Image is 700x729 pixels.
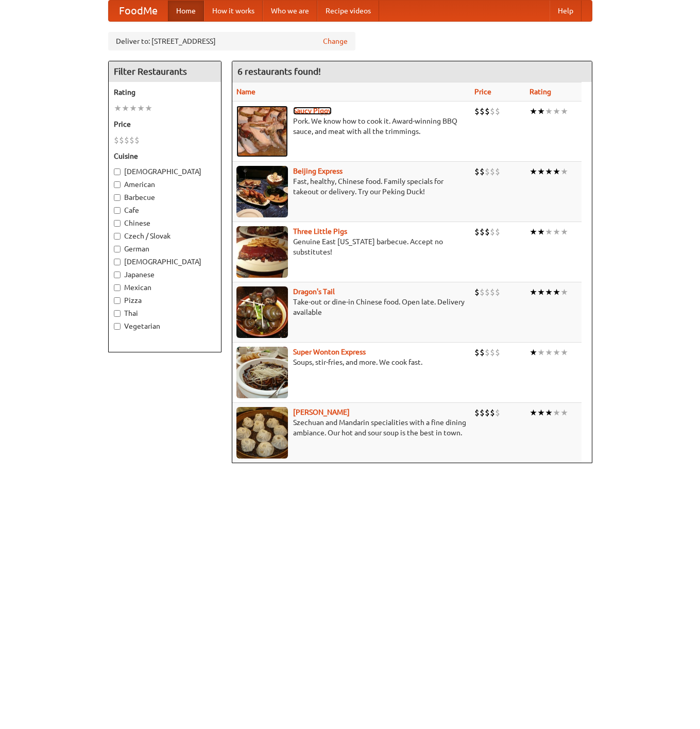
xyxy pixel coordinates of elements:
a: Super Wonton Express [293,348,366,356]
li: $ [495,106,500,117]
a: [PERSON_NAME] [293,408,350,416]
li: ★ [553,226,560,238]
h5: Rating [114,87,216,97]
input: Thai [114,310,121,317]
li: ★ [537,407,545,418]
img: littlepigs.jpg [236,226,288,278]
li: $ [485,286,490,298]
li: $ [474,407,480,418]
input: Mexican [114,284,121,291]
li: ★ [560,347,568,358]
a: Price [474,88,491,96]
img: beijing.jpg [236,166,288,217]
h4: Filter Restaurants [109,61,221,82]
a: Three Little Pigs [293,227,347,235]
li: $ [129,134,134,146]
li: ★ [553,166,560,177]
label: [DEMOGRAPHIC_DATA] [114,257,216,267]
input: Cafe [114,207,121,214]
li: ★ [537,106,545,117]
div: Deliver to: [STREET_ADDRESS] [108,32,355,50]
input: Chinese [114,220,121,227]
li: ★ [137,103,145,114]
a: Dragon's Tail [293,287,335,296]
input: [DEMOGRAPHIC_DATA] [114,259,121,265]
li: ★ [560,226,568,238]
label: Mexican [114,282,216,293]
p: Fast, healthy, Chinese food. Family specials for takeout or delivery. Try our Peking Duck! [236,176,467,197]
a: Recipe videos [317,1,379,21]
li: $ [474,226,480,238]
li: ★ [545,286,553,298]
label: German [114,244,216,254]
input: Japanese [114,272,121,278]
li: $ [134,134,140,146]
li: ★ [530,106,537,117]
input: Czech / Slovak [114,233,121,240]
li: ★ [530,286,537,298]
li: $ [119,134,124,146]
li: ★ [553,106,560,117]
label: Pizza [114,295,216,306]
p: Soups, stir-fries, and more. We cook fast. [236,357,467,367]
li: $ [474,286,480,298]
li: ★ [145,103,152,114]
li: ★ [122,103,129,114]
li: ★ [537,347,545,358]
input: German [114,246,121,252]
li: $ [480,226,485,238]
h5: Cuisine [114,151,216,161]
li: $ [480,106,485,117]
a: Beijing Express [293,167,343,175]
li: $ [485,106,490,117]
li: ★ [545,347,553,358]
li: $ [485,166,490,177]
label: Thai [114,308,216,318]
li: ★ [545,226,553,238]
li: $ [495,407,500,418]
img: saucy.jpg [236,106,288,157]
input: Pizza [114,297,121,304]
li: ★ [129,103,137,114]
li: $ [480,407,485,418]
li: ★ [537,166,545,177]
a: Home [168,1,204,21]
li: $ [495,347,500,358]
label: Vegetarian [114,321,216,331]
li: ★ [530,166,537,177]
label: Cafe [114,205,216,215]
a: Change [323,36,348,46]
li: ★ [545,106,553,117]
b: Saucy Piggy [293,107,332,115]
li: $ [480,286,485,298]
li: ★ [545,407,553,418]
li: ★ [537,226,545,238]
label: American [114,179,216,190]
li: ★ [553,407,560,418]
label: Czech / Slovak [114,231,216,241]
li: $ [490,226,495,238]
li: $ [485,407,490,418]
li: ★ [553,286,560,298]
li: ★ [553,347,560,358]
li: ★ [560,106,568,117]
p: Szechuan and Mandarin specialities with a fine dining ambiance. Our hot and sour soup is the best... [236,417,467,438]
li: ★ [530,407,537,418]
a: How it works [204,1,263,21]
h5: Price [114,119,216,129]
li: ★ [537,286,545,298]
input: Vegetarian [114,323,121,330]
li: ★ [560,407,568,418]
a: Name [236,88,255,96]
input: Barbecue [114,194,121,201]
p: Take-out or dine-in Chinese food. Open late. Delivery available [236,297,467,317]
li: $ [474,347,480,358]
label: [DEMOGRAPHIC_DATA] [114,166,216,177]
a: FoodMe [109,1,168,21]
a: Who we are [263,1,317,21]
li: $ [480,347,485,358]
img: dragon.jpg [236,286,288,338]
